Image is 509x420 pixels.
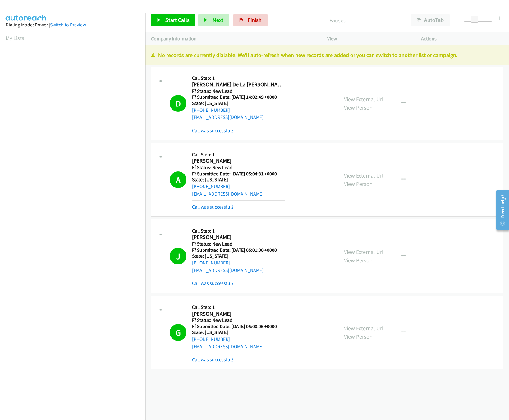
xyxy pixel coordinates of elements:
[170,171,186,188] h1: A
[344,333,373,340] a: View Person
[192,267,264,273] a: [EMAIL_ADDRESS][DOMAIN_NAME]
[192,75,285,81] h5: Call Step: 1
[192,317,285,323] h5: Ff Status: New Lead
[192,100,285,106] h5: State: [US_STATE]
[192,171,285,177] h5: Ff Submitted Date: [DATE] 05:04:31 +0000
[344,104,373,111] a: View Person
[192,357,234,363] a: Call was successful?
[170,248,186,264] h1: J
[170,95,186,112] h1: D
[248,16,262,24] span: Finish
[276,16,400,25] p: Paused
[192,323,285,330] h5: Ff Submitted Date: [DATE] 05:00:05 +0000
[6,21,140,29] div: Dialing Mode: Power |
[6,48,145,343] iframe: Dialpad
[192,241,285,247] h5: Ff Status: New Lead
[192,247,285,253] h5: Ff Submitted Date: [DATE] 05:01:00 +0000
[192,183,230,189] a: [PHONE_NUMBER]
[50,22,86,28] a: Switch to Preview
[421,35,504,43] p: Actions
[192,234,285,241] h2: [PERSON_NAME]
[198,14,229,26] button: Next
[192,177,285,183] h5: State: [US_STATE]
[192,165,285,171] h5: Ff Status: New Lead
[411,14,450,26] button: AutoTab
[344,96,383,103] a: View External Url
[233,14,268,26] a: Finish
[151,51,503,59] p: No records are currently dialable. We'll auto-refresh when new records are added or you can switc...
[213,16,223,24] span: Next
[192,157,285,165] h2: [PERSON_NAME]
[327,35,410,43] p: View
[192,81,285,88] h2: [PERSON_NAME] De La [PERSON_NAME]
[192,253,285,259] h5: State: [US_STATE]
[192,107,230,113] a: [PHONE_NUMBER]
[192,260,230,266] a: [PHONE_NUMBER]
[6,34,24,42] a: My Lists
[151,14,195,26] a: Start Calls
[151,35,316,43] p: Company Information
[192,88,285,94] h5: Ff Status: New Lead
[192,336,230,342] a: [PHONE_NUMBER]
[192,304,285,310] h5: Call Step: 1
[192,114,264,120] a: [EMAIL_ADDRESS][DOMAIN_NAME]
[192,191,264,197] a: [EMAIL_ADDRESS][DOMAIN_NAME]
[192,204,234,210] a: Call was successful?
[344,248,383,255] a: View External Url
[498,14,503,22] div: 11
[192,128,234,133] a: Call was successful?
[344,257,373,264] a: View Person
[192,329,285,336] h5: State: [US_STATE]
[192,94,285,100] h5: Ff Submitted Date: [DATE] 14:02:49 +0000
[344,172,383,179] a: View External Url
[192,151,285,158] h5: Call Step: 1
[192,228,285,234] h5: Call Step: 1
[170,324,186,341] h1: G
[192,280,234,286] a: Call was successful?
[344,325,383,332] a: View External Url
[192,310,285,318] h2: [PERSON_NAME]
[165,16,190,24] span: Start Calls
[491,185,509,235] iframe: Resource Center
[344,180,373,187] a: View Person
[192,344,264,350] a: [EMAIL_ADDRESS][DOMAIN_NAME]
